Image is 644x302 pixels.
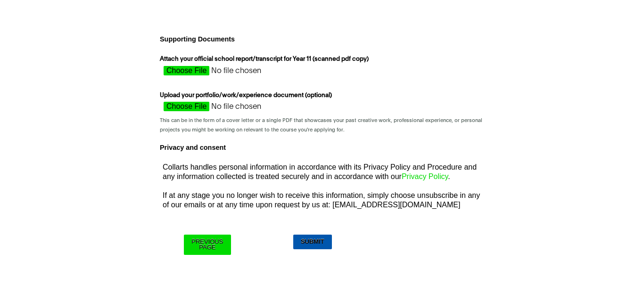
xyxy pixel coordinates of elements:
input: Previous Page [184,235,231,255]
input: Upload your portfolio/work/experience document (optional) [160,102,328,116]
span: This can be in the form of a cover letter or a single PDF that showcases your past creative work,... [160,118,482,132]
label: Upload your portfolio/work/experience document (optional) [160,91,334,102]
input: Attach your official school report/transcript for Year 11 (scanned pdf copy) [160,66,328,80]
h4: Supporting Documents [156,33,488,46]
a: Privacy Policy [402,172,448,180]
span: If at any stage you no longer wish to receive this information, simply choose unsubscribe in any ... [163,191,480,209]
b: Privacy and consent [160,144,226,151]
label: Attach your official school report/transcript for Year 11 (scanned pdf copy) [160,55,371,66]
span: Collarts handles personal information in accordance with its Privacy Policy and Procedure and any... [163,163,477,180]
input: Submit [293,235,332,249]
